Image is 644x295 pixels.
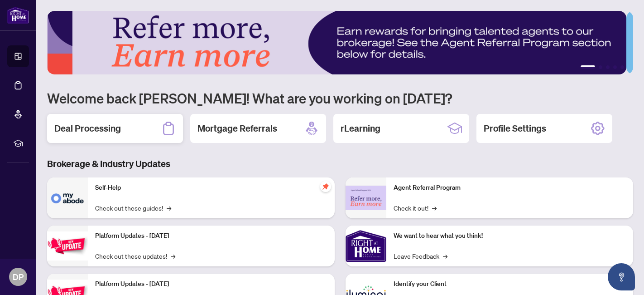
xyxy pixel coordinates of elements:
p: Identify your Client [394,279,626,289]
img: Platform Updates - July 21, 2025 [47,231,88,260]
a: Check it out!→ [394,203,437,213]
p: Platform Updates - [DATE] [95,279,327,289]
img: logo [7,7,29,24]
img: Self-Help [47,177,88,218]
h3: Brokerage & Industry Updates [47,157,633,170]
button: Open asap [608,263,635,290]
span: → [432,203,437,213]
h2: Profile Settings [484,122,546,135]
span: → [167,203,171,213]
a: Check out these guides!→ [95,203,171,213]
p: Self-Help [95,183,327,193]
img: Agent Referral Program [346,186,386,211]
button: 5 [620,65,624,69]
h2: Deal Processing [54,122,121,135]
h2: Mortgage Referrals [197,122,277,135]
p: Agent Referral Program [394,183,626,193]
button: 1 [581,65,595,69]
button: 3 [606,65,610,69]
span: → [171,251,175,261]
h1: Welcome back [PERSON_NAME]! What are you working on [DATE]? [47,89,633,107]
img: We want to hear what you think! [346,226,386,266]
img: Slide 0 [47,11,626,74]
h2: rLearning [341,122,380,135]
p: Platform Updates - [DATE] [95,231,327,241]
button: 2 [599,65,602,69]
span: DP [13,270,24,283]
a: Leave Feedback→ [394,251,447,261]
p: We want to hear what you think! [394,231,626,241]
button: 4 [613,65,617,69]
span: → [443,251,447,261]
span: pushpin [320,181,331,192]
a: Check out these updates!→ [95,251,175,261]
